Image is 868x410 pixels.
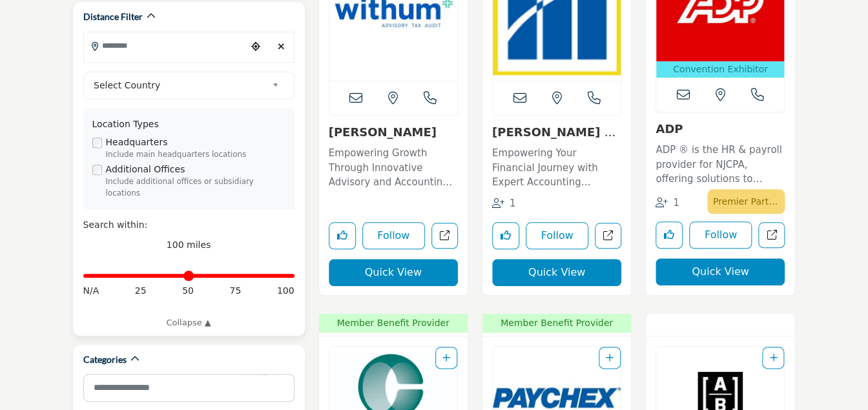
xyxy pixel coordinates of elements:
a: Collapse ▲ [83,316,294,329]
p: Premier Partner [712,192,780,210]
div: Clear search location [271,33,290,61]
p: Empowering Your Financial Journey with Expert Accounting Solutions Specializing in accounting ser... [492,146,621,190]
h2: Distance Filter [83,10,143,23]
a: Add To List [442,353,450,363]
button: Follow [362,222,425,249]
p: Empowering Growth Through Innovative Advisory and Accounting Solutions This forward-thinking, tec... [329,146,458,190]
span: Member Benefit Provider [486,316,627,330]
a: Add To List [606,353,614,363]
a: Open magone-and-company-pc in new tab [595,223,621,249]
p: Convention Exhibitor [659,63,781,76]
div: Include additional offices or subsidiary locations [106,176,285,200]
h2: Categories [83,353,127,366]
button: Like listing [329,222,356,249]
a: Open adp in new tab [758,222,785,249]
span: N/A [83,284,99,298]
button: Quick View [492,259,621,286]
h3: ADP [656,122,785,136]
span: 100 miles [167,240,211,250]
a: Add To List [769,353,777,363]
span: 75 [229,284,241,298]
p: ADP ® is the HR & payroll provider for NJCPA, offering solutions to support you and your clients ... [656,143,785,187]
div: Include main headquarters locations [106,149,285,161]
a: Open withum in new tab [431,223,458,249]
a: Empowering Growth Through Innovative Advisory and Accounting Solutions This forward-thinking, tec... [329,143,458,190]
div: Choose your current location [246,33,265,61]
button: Like listing [656,221,683,249]
a: ADP [656,122,683,136]
button: Quick View [656,258,785,285]
button: Follow [526,222,588,249]
div: Location Types [92,118,285,131]
a: ADP ® is the HR & payroll provider for NJCPA, offering solutions to support you and your clients ... [656,139,785,187]
a: [PERSON_NAME] and Company, ... [492,125,621,153]
input: Search Location [84,33,247,58]
a: Empowering Your Financial Journey with Expert Accounting Solutions Specializing in accounting ser... [492,143,621,190]
label: Headquarters [106,136,168,149]
h3: Magone and Company, PC [492,125,621,139]
span: Member Benefit Provider [323,316,464,330]
button: Follow [689,221,752,249]
a: [PERSON_NAME] [329,125,437,139]
span: 100 [277,284,294,298]
span: 50 [182,284,194,298]
div: Search within: [83,218,294,232]
span: 1 [510,198,516,209]
button: Quick View [329,259,458,286]
span: Select Country [94,77,267,93]
label: Additional Offices [106,163,185,176]
button: Like listing [492,222,519,249]
span: 1 [673,197,679,209]
div: Followers [492,196,516,211]
div: Followers [656,196,679,210]
span: 25 [135,284,147,298]
input: Search Category [83,374,294,402]
h3: Withum [329,125,458,139]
